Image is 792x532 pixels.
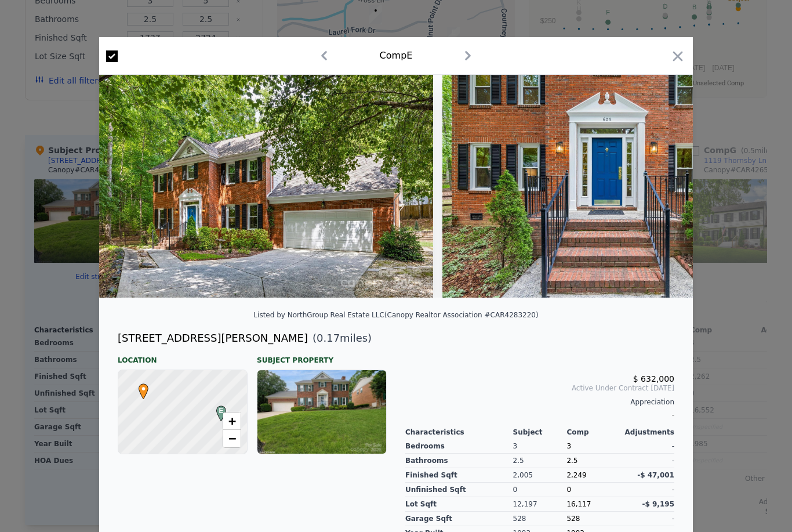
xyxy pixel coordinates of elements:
span: $ 632,000 [633,374,674,383]
div: 12,197 [513,497,567,512]
div: - [620,439,674,454]
div: Bathrooms [405,454,513,468]
div: Lot Sqft [405,497,513,512]
div: - [405,407,674,423]
div: Adjustments [620,428,674,437]
div: Subject Property [257,346,387,365]
span: 3 [566,442,571,450]
div: 2.5 [566,454,620,468]
span: 2,249 [566,471,586,479]
span: ( miles) [308,330,372,346]
div: Comp [566,428,620,437]
div: [STREET_ADDRESS][PERSON_NAME] [118,330,308,346]
div: Appreciation [405,397,674,407]
div: 3 [513,439,567,454]
a: Zoom out [223,430,241,447]
div: • [136,383,143,390]
span: 0 [566,486,571,494]
img: Property Img [442,75,776,298]
div: Characteristics [405,428,513,437]
div: Garage Sqft [405,512,513,526]
div: 528 [513,512,567,526]
div: 0 [513,483,567,497]
div: Location [118,346,248,365]
span: 0.17 [317,332,340,344]
div: Unfinished Sqft [405,483,513,497]
span: -$ 9,195 [642,500,674,508]
span: • [136,380,151,397]
div: E [213,406,220,412]
div: 2,005 [513,468,567,483]
div: Comp E [380,49,413,63]
div: Subject [513,428,567,437]
div: Listed by NorthGroup Real Estate LLC (Canopy Realtor Association #CAR4283220) [253,311,538,319]
span: + [228,414,236,428]
div: - [620,454,674,468]
div: - [620,483,674,497]
div: Bedrooms [405,439,513,454]
img: Property Img [99,75,433,298]
span: E [213,406,229,416]
span: 16,117 [566,500,591,508]
div: 2.5 [513,454,567,468]
a: Zoom in [223,412,241,430]
div: - [620,512,674,526]
span: − [228,431,236,446]
span: -$ 47,001 [637,471,674,479]
div: Finished Sqft [405,468,513,483]
span: Active Under Contract [DATE] [405,383,674,393]
span: 528 [566,515,580,523]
